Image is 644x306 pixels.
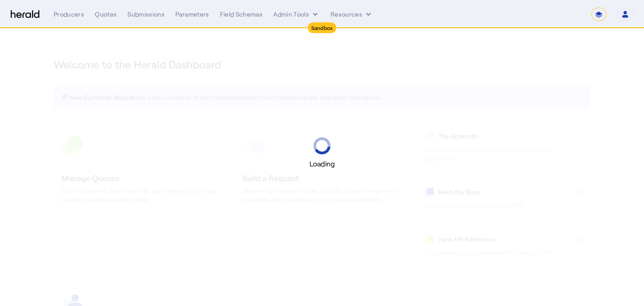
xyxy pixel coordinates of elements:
div: Field Schemas [220,10,263,19]
div: Parameters [175,10,209,19]
div: Producers [54,10,84,19]
div: Submissions [127,10,165,19]
button: Resources dropdown menu [330,10,373,19]
button: internal dropdown menu [273,10,320,19]
div: Quotes [95,10,117,19]
img: Herald Logo [11,10,39,19]
div: Sandbox [308,22,337,33]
